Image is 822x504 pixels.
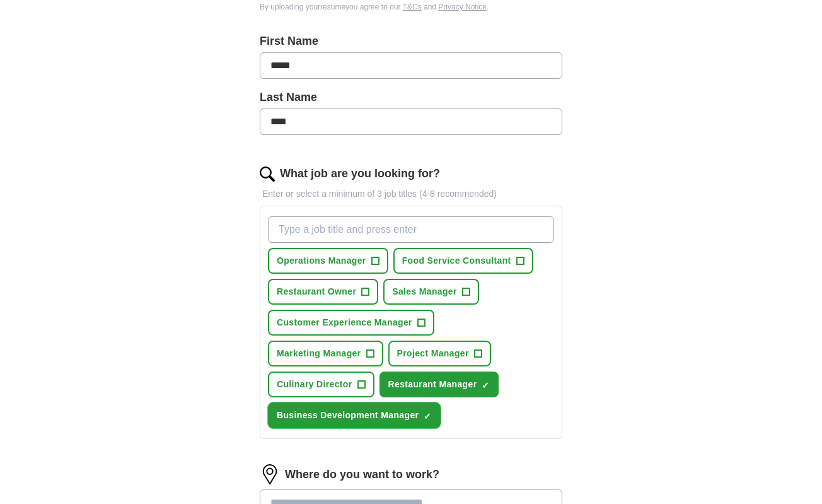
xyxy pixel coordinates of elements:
[402,254,511,267] span: Food Service Consultant
[388,341,491,366] button: Project Manager
[260,464,280,484] img: location.png
[482,380,489,390] span: ✓
[268,279,378,305] button: Restaurant Owner
[277,347,361,360] span: Marketing Manager
[260,89,562,106] label: Last Name
[268,310,434,336] button: Customer Experience Manager
[393,248,533,274] button: Food Service Consultant
[392,285,457,298] span: Sales Manager
[397,347,469,360] span: Project Manager
[383,279,479,305] button: Sales Manager
[277,316,412,329] span: Customer Experience Manager
[260,187,562,201] p: Enter or select a minimum of 3 job titles (4-8 recommended)
[277,378,352,391] span: Culinary Director
[379,372,499,397] button: Restaurant Manager✓
[268,248,388,274] button: Operations Manager
[280,165,440,182] label: What job are you looking for?
[438,3,487,11] a: Privacy Notice
[285,466,439,483] label: Where do you want to work?
[277,409,419,422] span: Business Development Manager
[268,341,383,366] button: Marketing Manager
[424,411,431,421] span: ✓
[268,372,374,397] button: Culinary Director
[260,33,562,50] label: First Name
[268,402,441,428] button: Business Development Manager✓
[277,285,356,298] span: Restaurant Owner
[260,167,275,182] img: search.png
[388,378,477,391] span: Restaurant Manager
[268,216,554,243] input: Type a job title and press enter
[403,3,422,11] a: T&Cs
[260,1,562,13] div: By uploading your resume you agree to our and .
[277,254,366,267] span: Operations Manager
